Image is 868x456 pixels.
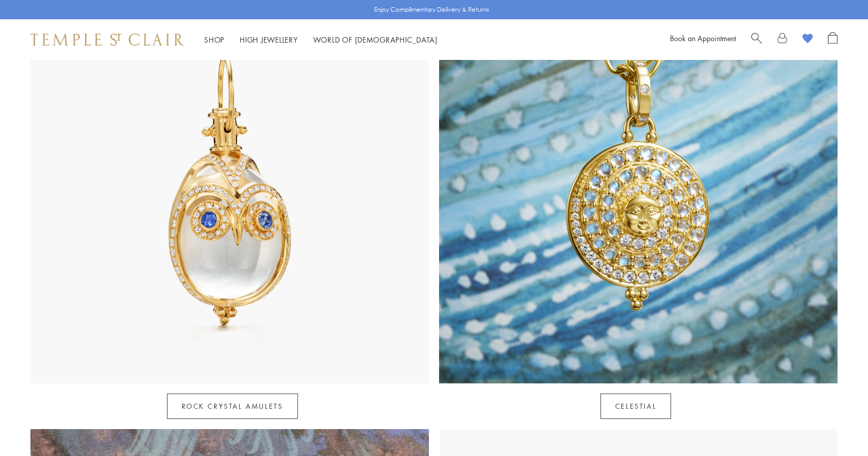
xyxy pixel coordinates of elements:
p: Enjoy Complimentary Delivery & Returns [374,5,489,15]
a: World of [DEMOGRAPHIC_DATA]World of [DEMOGRAPHIC_DATA] [313,35,438,45]
a: Book an Appointment [670,33,736,43]
a: ShopShop [204,35,224,45]
a: View Wishlist [803,32,813,47]
img: Temple St. Clair [30,34,184,46]
a: Open Shopping Bag [828,32,838,47]
nav: Main navigation [204,34,438,46]
a: Celestial [600,394,671,419]
a: Search [751,32,762,47]
a: Rock Crystal Amulets [167,394,298,419]
a: High JewelleryHigh Jewellery [240,35,298,45]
